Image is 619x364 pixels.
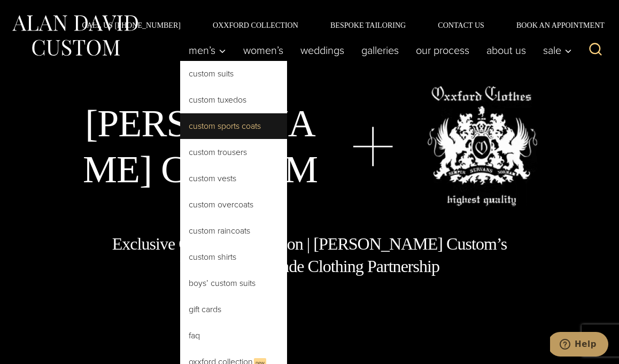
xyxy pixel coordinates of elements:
a: Women’s [235,40,292,61]
a: Bespoke Tailoring [314,21,422,29]
a: Custom Tuxedos [180,87,287,113]
a: Contact Us [422,21,500,29]
button: View Search Form [583,37,608,63]
img: Alan David Custom [11,12,139,59]
a: Our Process [407,40,478,61]
img: oxxford clothes, highest quality [427,86,537,206]
a: Custom Overcoats [180,192,287,218]
nav: Primary Navigation [180,40,577,61]
a: Custom Sports Coats [180,113,287,139]
a: weddings [292,40,353,61]
a: Gift Cards [180,297,287,322]
a: About Us [478,40,535,61]
a: Galleries [353,40,407,61]
a: Custom Vests [180,166,287,191]
a: Boys’ Custom Suits [180,270,287,296]
nav: Secondary Navigation [66,21,608,29]
button: Child menu of Sale [535,40,577,61]
button: Child menu of Men’s [180,40,235,61]
a: Custom Suits [180,61,287,87]
h1: [PERSON_NAME] Custom [82,100,319,193]
a: Call Us [PHONE_NUMBER] [66,21,197,29]
iframe: Opens a widget where you can chat to one of our agents [550,332,608,359]
h1: Exclusive Oxxford Collection | [PERSON_NAME] Custom’s Premier Handmade Clothing Partnership [111,233,508,277]
a: Custom Raincoats [180,218,287,244]
a: Oxxford Collection [197,21,314,29]
a: Book an Appointment [500,21,608,29]
a: Custom Shirts [180,244,287,270]
a: FAQ [180,323,287,348]
a: Custom Trousers [180,140,287,165]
